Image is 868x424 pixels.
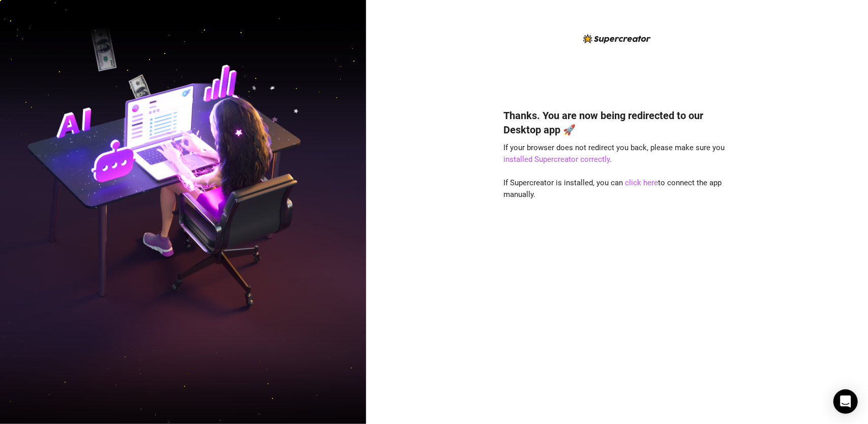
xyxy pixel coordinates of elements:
span: If Supercreator is installed, you can to connect the app manually. [504,178,722,200]
h4: Thanks. You are now being redirected to our Desktop app 🚀 [504,108,731,137]
div: Open Intercom Messenger [833,389,858,414]
span: If your browser does not redirect you back, please make sure you . [504,143,725,164]
a: click here [625,178,659,187]
img: logo-BBDzfeDw.svg [583,34,651,43]
a: installed Supercreator correctly [504,155,610,164]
